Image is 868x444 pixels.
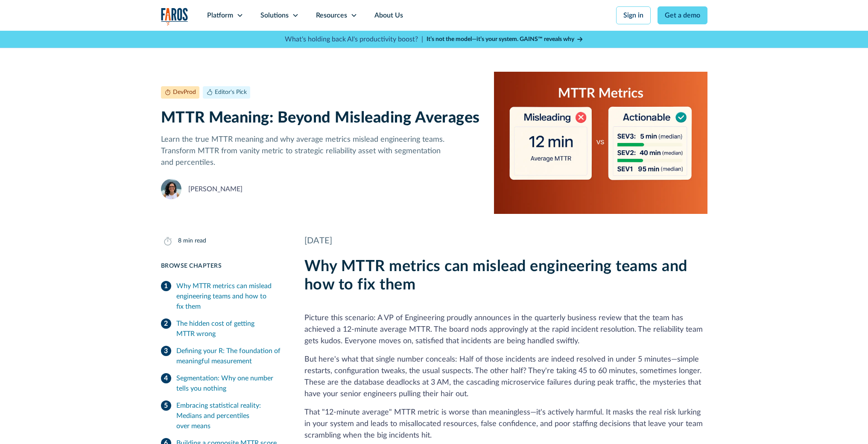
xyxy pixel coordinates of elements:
[316,10,347,20] div: Resources
[161,277,284,315] a: Why MTTR metrics can mislead engineering teams and how to fix them
[161,315,284,342] a: The hidden cost of getting MTTR wrong
[176,346,284,366] div: Defining your R: The foundation of meaningful measurement
[176,281,284,312] div: Why MTTR metrics can mislead engineering teams and how to fix them
[494,72,707,214] img: Illustration of misleading vs. actionable MTTR metrics
[161,370,284,397] a: Segmentation: Why one number tells you nothing
[260,10,289,20] div: Solutions
[304,257,707,294] h2: Why MTTR metrics can mislead engineering teams and how to fix them
[427,35,584,44] a: It’s not the model—it’s your system. GAINS™ reveals why
[176,318,284,339] div: The hidden cost of getting MTTR wrong
[161,342,284,370] a: Defining your R: The foundation of meaningful measurement
[161,262,284,271] div: Browse Chapters
[176,400,284,431] div: Embracing statistical reality: Medians and percentiles over means
[188,184,243,194] div: [PERSON_NAME]
[658,6,707,24] a: Get a demo
[173,88,196,97] div: DevProd
[176,373,284,394] div: Segmentation: Why one number tells you nothing
[616,6,651,24] a: Sign in
[304,407,707,441] p: That "12-minute average" MTTR metric is worse than meaningless—it's actively harmful. It masks th...
[304,301,707,347] p: Picture this scenario: A VP of Engineering proudly announces in the quarterly business review tha...
[304,234,707,247] div: [DATE]
[207,10,233,20] div: Platform
[161,8,188,25] a: home
[304,354,707,400] p: But here's what that single number conceals: Half of those incidents are indeed resolved in under...
[161,179,181,199] img: Naomi Lurie
[183,237,206,245] div: min read
[161,134,481,169] p: Learn the true MTTR meaning and why average metrics mislead engineering teams. Transform MTTR fro...
[215,88,247,97] div: Editor's Pick
[427,36,574,42] strong: It’s not the model—it’s your system. GAINS™ reveals why
[161,397,284,435] a: Embracing statistical reality: Medians and percentiles over means
[178,237,181,245] div: 8
[161,8,188,25] img: Logo of the analytics and reporting company Faros.
[161,109,481,127] h1: MTTR Meaning: Beyond Misleading Averages
[285,34,423,44] p: What's holding back AI's productivity boost? |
